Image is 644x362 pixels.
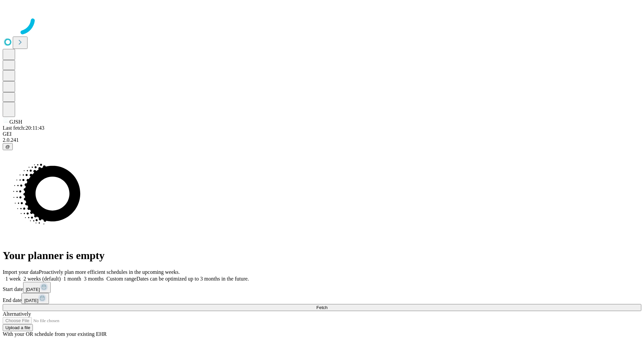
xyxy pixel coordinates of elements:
[26,287,40,292] span: [DATE]
[39,269,180,275] span: Proactively plan more efficient schedules in the upcoming weeks.
[3,304,641,311] button: Fetch
[3,131,641,137] div: GEI
[5,144,10,149] span: @
[23,276,61,282] span: 2 weeks (default)
[63,276,81,282] span: 1 month
[3,143,13,150] button: @
[3,125,44,131] span: Last fetch: 20:11:43
[3,293,641,304] div: End date
[106,276,136,282] span: Custom range
[3,269,39,275] span: Import your data
[9,119,22,125] span: GJSH
[3,331,107,337] span: With your OR schedule from your existing EHR
[3,137,641,143] div: 2.0.241
[3,282,641,293] div: Start date
[21,293,49,304] button: [DATE]
[3,249,641,262] h1: Your planner is empty
[84,276,104,282] span: 3 months
[3,311,31,317] span: Alternatively
[3,324,33,331] button: Upload a file
[137,276,249,282] span: Dates can be optimized up to 3 months in the future.
[23,282,51,293] button: [DATE]
[24,298,38,303] span: [DATE]
[5,276,21,282] span: 1 week
[316,305,327,310] span: Fetch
